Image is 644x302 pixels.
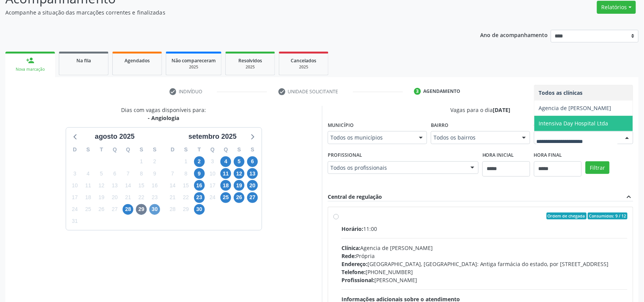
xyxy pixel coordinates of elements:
[539,104,612,112] span: Agencia de [PERSON_NAME]
[92,132,138,142] div: agosto 2025
[328,193,382,201] div: Central de regulação
[328,106,633,114] div: Vagas para o dia
[167,180,178,191] span: domingo, 14 de setembro de 2025
[83,168,94,179] span: segunda-feira, 4 de agosto de 2025
[247,168,258,179] span: sábado, 13 de setembro de 2025
[194,180,205,191] span: terça-feira, 16 de setembro de 2025
[121,106,206,122] div: Dias com vagas disponíveis para:
[534,149,562,161] label: Hora final
[123,204,133,215] span: quinta-feira, 28 de agosto de 2025
[70,168,80,179] span: domingo, 3 de agosto de 2025
[136,192,147,203] span: sexta-feira, 22 de agosto de 2025
[431,119,448,131] label: Bairro
[181,204,191,215] span: segunda-feira, 29 de setembro de 2025
[70,204,80,215] span: domingo, 24 de agosto de 2025
[247,192,258,203] span: sábado, 27 de setembro de 2025
[109,180,120,191] span: quarta-feira, 13 de agosto de 2025
[68,144,82,156] div: D
[193,144,206,156] div: T
[220,180,231,191] span: quinta-feira, 18 de setembro de 2025
[233,144,246,156] div: S
[185,132,239,142] div: setembro 2025
[167,168,178,179] span: domingo, 7 de setembro de 2025
[341,260,367,268] span: Endereço:
[83,192,94,203] span: segunda-feira, 18 de agosto de 2025
[172,64,216,70] div: 2025
[341,244,628,252] div: Agencia de [PERSON_NAME]
[172,57,216,64] span: Não compareceram
[181,180,191,191] span: segunda-feira, 15 de setembro de 2025
[341,225,628,233] div: 11:00
[70,180,80,191] span: domingo, 10 de agosto de 2025
[207,192,218,203] span: quarta-feira, 24 de setembro de 2025
[121,144,135,156] div: Q
[207,168,218,179] span: quarta-feira, 10 de setembro de 2025
[341,252,356,260] span: Rede:
[181,192,191,203] span: segunda-feira, 22 de setembro de 2025
[83,180,94,191] span: segunda-feira, 11 de agosto de 2025
[482,149,514,161] label: Hora inicial
[109,168,120,179] span: quarta-feira, 6 de agosto de 2025
[136,156,147,167] span: sexta-feira, 1 de agosto de 2025
[330,164,463,172] span: Todos os profissionais
[81,144,95,156] div: S
[149,168,160,179] span: sábado, 9 de agosto de 2025
[234,180,244,191] span: sexta-feira, 19 de setembro de 2025
[341,225,363,232] span: Horário:
[83,204,94,215] span: segunda-feira, 25 de agosto de 2025
[330,134,411,141] span: Todos os municípios
[194,168,205,179] span: terça-feira, 9 de setembro de 2025
[424,88,461,95] div: Agendamento
[246,144,259,156] div: S
[109,204,120,215] span: quarta-feira, 27 de agosto de 2025
[539,120,608,127] span: Intensiva Day Hospital Ltda
[96,168,107,179] span: terça-feira, 5 de agosto de 2025
[207,180,218,191] span: quarta-feira, 17 de setembro de 2025
[414,88,421,95] div: 3
[123,168,133,179] span: quinta-feira, 7 de agosto de 2025
[234,192,244,203] span: sexta-feira, 26 de setembro de 2025
[625,193,633,201] i: expand_less
[493,106,511,114] span: [DATE]
[231,64,269,70] div: 2025
[434,134,515,141] span: Todos os bairros
[166,144,180,156] div: D
[5,8,449,16] p: Acompanhe a situação das marcações correntes e finalizadas
[95,144,108,156] div: T
[148,144,162,156] div: S
[291,57,317,64] span: Cancelados
[341,276,374,284] span: Profissional:
[597,1,636,14] button: Relatórios
[247,156,258,167] span: sábado, 6 de setembro de 2025
[206,144,219,156] div: Q
[136,204,147,215] span: sexta-feira, 29 de agosto de 2025
[341,260,628,268] div: [GEOGRAPHIC_DATA], [GEOGRAPHIC_DATA]: Antiga farmácia do estado, por [STREET_ADDRESS]
[108,144,121,156] div: Q
[547,213,587,219] span: Ordem de chegada
[328,119,354,131] label: Município
[194,156,205,167] span: terça-feira, 2 de setembro de 2025
[70,192,80,203] span: domingo, 17 de agosto de 2025
[181,156,191,167] span: segunda-feira, 1 de setembro de 2025
[219,144,233,156] div: Q
[70,216,80,227] span: domingo, 31 de agosto de 2025
[11,67,50,72] div: Nova marcação
[26,56,34,65] div: person_add
[96,180,107,191] span: terça-feira, 12 de agosto de 2025
[167,192,178,203] span: domingo, 21 de setembro de 2025
[149,204,160,215] span: sábado, 30 de agosto de 2025
[149,180,160,191] span: sábado, 16 de agosto de 2025
[220,156,231,167] span: quinta-feira, 4 de setembro de 2025
[341,276,628,284] div: [PERSON_NAME]
[481,30,548,39] p: Ano de acompanhamento
[588,213,628,219] span: Consumidos: 9 / 12
[586,161,610,174] button: Filtrar
[96,192,107,203] span: terça-feira, 19 de agosto de 2025
[179,144,193,156] div: S
[341,268,628,276] div: [PHONE_NUMBER]
[220,168,231,179] span: quinta-feira, 11 de setembro de 2025
[121,114,206,122] div: - Angiologia
[123,180,133,191] span: quinta-feira, 14 de agosto de 2025
[149,156,160,167] span: sábado, 2 de agosto de 2025
[328,149,362,161] label: Profissional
